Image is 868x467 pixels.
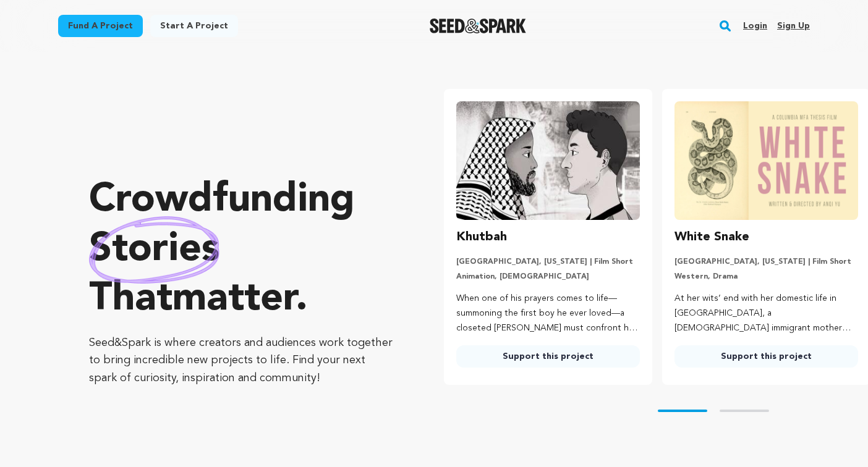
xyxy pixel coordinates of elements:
[456,257,640,267] p: [GEOGRAPHIC_DATA], [US_STATE] | Film Short
[743,16,767,36] a: Login
[89,216,219,284] img: hand sketched image
[89,176,394,324] p: Crowdfunding that .
[58,15,143,37] a: Fund a project
[456,272,640,282] p: Animation, [DEMOGRAPHIC_DATA]
[777,16,810,36] a: Sign up
[674,101,858,220] img: White Snake image
[674,227,749,247] h3: White Snake
[150,15,238,37] a: Start a project
[456,292,640,335] p: When one of his prayers comes to life—summoning the first boy he ever loved—a closeted [PERSON_NA...
[430,19,527,33] a: Seed&Spark Homepage
[456,345,640,368] a: Support this project
[674,272,858,282] p: Western, Drama
[89,334,394,387] p: Seed&Spark is where creators and audiences work together to bring incredible new projects to life...
[172,280,296,319] span: matter
[456,227,507,247] h3: Khutbah
[456,101,640,220] img: Khutbah image
[674,292,858,335] p: At her wits’ end with her domestic life in [GEOGRAPHIC_DATA], a [DEMOGRAPHIC_DATA] immigrant moth...
[674,257,858,267] p: [GEOGRAPHIC_DATA], [US_STATE] | Film Short
[430,19,527,33] img: Seed&Spark Logo Dark Mode
[674,345,858,368] a: Support this project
